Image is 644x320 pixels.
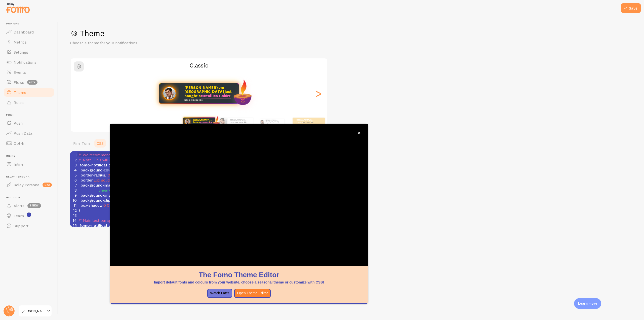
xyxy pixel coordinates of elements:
[14,80,24,85] span: Flows
[78,157,162,162] span: /* Note: This will override Fine Tune settings */
[27,80,37,85] span: beta
[193,124,212,125] small: hace 4 minutos
[6,114,55,117] span: Push
[99,188,125,193] span: linear-gradient
[3,77,55,87] a: Flows beta
[234,289,271,298] button: Open Theme Editor
[70,213,77,218] div: 13
[297,118,309,120] strong: [PERSON_NAME]
[200,122,212,124] a: Metallica t-shirt
[184,85,215,90] strong: [PERSON_NAME]
[18,305,52,317] a: [PERSON_NAME]-test-store
[14,182,39,187] span: Relay Persona
[3,118,55,128] a: Push
[70,188,77,193] div: 8
[14,131,32,136] span: Push Data
[70,208,77,213] div: 12
[14,223,28,228] span: Support
[80,203,102,208] span: box-shadow
[78,198,177,203] span: : , ;
[3,97,55,108] a: Rules
[70,40,191,46] p: Choose a theme for your notifications
[163,86,176,100] img: Fomo
[70,162,77,167] div: 3
[14,70,26,75] span: Events
[43,183,52,187] span: new
[184,99,232,101] small: hace 4 minutos
[3,211,55,221] a: Learn
[78,162,134,167] span: .fomo-notification-v2-classic
[265,119,275,121] strong: [PERSON_NAME]
[265,119,282,124] p: from [GEOGRAPHIC_DATA] just bought a
[78,172,136,177] span: : ;
[14,203,24,208] span: Alerts
[230,124,250,125] small: hace 4 minutos
[3,180,55,190] a: Relay Persona new
[78,223,209,228] span: {
[70,152,77,157] div: 1
[184,119,190,124] img: Fomo
[78,218,222,223] span: /* Main text paragraph: A warm, golden color for readability and a festive feel */
[78,162,136,167] span: {
[14,50,28,55] span: Settings
[70,218,77,223] div: 14
[14,121,23,126] span: Push
[70,223,77,228] div: 15
[6,196,55,199] span: Get Help
[315,75,321,112] div: Next slide
[70,203,77,208] div: 11
[14,162,23,167] span: Inline
[78,167,238,172] span: : ;
[103,203,106,208] span: 0
[230,118,242,120] strong: [PERSON_NAME]
[78,177,153,183] span: : ;
[70,138,94,148] a: Fine Tune
[201,93,231,98] a: Metallica t-shirt
[6,154,55,158] span: Inline
[116,280,362,285] p: Import default fonts and colours from your website, choose a seasonal theme or customize with CSS!
[3,27,55,37] a: Dashboard
[578,301,597,306] p: Learn more
[70,167,77,172] div: 4
[184,86,234,101] p: from [GEOGRAPHIC_DATA] just bought a
[22,308,46,314] span: [PERSON_NAME]-test-store
[78,223,134,228] span: .fomo-notification-v2-classic
[70,177,77,183] div: 6
[3,201,55,211] a: Alerts 1 new
[14,40,27,45] span: Metrics
[101,177,110,183] span: solid
[78,188,322,193] span: ( , , , ) ;
[14,213,24,218] span: Learn
[6,22,55,25] span: Pop-ups
[230,118,251,125] p: from [GEOGRAPHIC_DATA] just bought a
[106,172,115,177] span: 10px
[3,57,55,67] a: Notifications
[80,193,114,198] span: background-origin
[14,141,25,146] span: Opt-In
[14,60,36,65] span: Notifications
[70,172,77,177] div: 5
[78,183,179,188] span: : ( , ),
[80,198,110,203] span: background-clip
[236,122,247,124] a: Metallica t-shirt
[574,298,601,309] div: Learn more
[14,90,26,95] span: Theme
[94,177,100,183] span: 2px
[3,47,55,57] a: Settings
[219,118,227,126] img: Fomo
[110,124,368,304] div: The Fomo Theme EditorImport default fonts and colours from your website, choose a seasonal theme ...
[71,61,327,69] h2: Classic
[27,203,41,208] span: 1 new
[260,120,264,124] img: Fomo
[70,183,77,188] div: 7
[207,289,232,298] button: Watch Later
[78,152,172,157] span: /* We recommend that you also apply !important */
[3,87,55,97] a: Theme
[94,138,107,148] a: CSS
[78,203,273,208] span: : ( , , , ), ( , , , ) ;
[80,177,93,183] span: border
[70,198,77,203] div: 10
[116,270,362,280] h1: The Fomo Theme Editor
[80,172,105,177] span: border-radius
[14,100,24,105] span: Rules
